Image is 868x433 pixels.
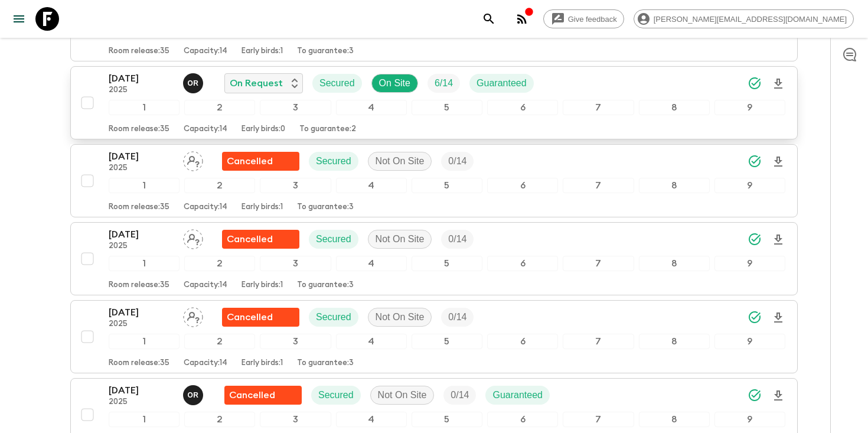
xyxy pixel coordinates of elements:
div: 2 [184,178,255,193]
div: 6 [487,178,558,193]
div: 5 [412,412,482,427]
div: 1 [109,100,180,115]
div: 8 [639,412,710,427]
div: 3 [260,256,331,271]
div: Flash Pack cancellation [222,230,299,249]
button: menu [7,7,31,31]
svg: Synced Successfully [748,232,762,246]
p: Not On Site [378,388,427,402]
p: Room release: 35 [109,47,169,56]
div: Secured [311,386,361,405]
div: 1 [109,256,180,271]
div: Flash Pack cancellation [222,152,299,171]
div: Secured [309,230,358,249]
p: Capacity: 14 [184,203,227,212]
div: On Site [371,74,418,93]
svg: Download Onboarding [771,311,785,325]
div: 5 [412,256,482,271]
p: 0 / 14 [448,310,466,324]
div: 3 [260,100,331,115]
div: 3 [260,412,331,427]
span: Assign pack leader [183,233,203,242]
div: 7 [563,178,634,193]
div: 1 [109,412,180,427]
p: To guarantee: 2 [299,125,356,134]
div: Flash Pack cancellation [222,308,299,327]
p: [DATE] [109,305,174,320]
p: 2025 [109,398,174,407]
svg: Synced Successfully [748,154,762,168]
p: 0 / 14 [448,232,466,246]
div: 4 [336,256,407,271]
div: 4 [336,100,407,115]
p: Early birds: 0 [242,125,285,134]
div: 1 [109,334,180,349]
div: 9 [714,412,785,427]
svg: Download Onboarding [771,77,785,91]
div: Secured [309,308,358,327]
div: 2 [184,334,255,349]
p: [DATE] [109,71,174,86]
button: OR [183,73,205,93]
p: To guarantee: 3 [297,359,354,368]
div: 7 [563,412,634,427]
p: 0 / 14 [448,154,466,168]
div: 1 [109,178,180,193]
p: To guarantee: 3 [297,47,354,56]
p: 6 / 14 [435,76,453,90]
div: 4 [336,412,407,427]
p: Secured [316,232,351,246]
p: Secured [319,76,355,90]
p: 0 / 14 [451,388,469,402]
div: 5 [412,178,482,193]
svg: Synced Successfully [748,76,762,90]
p: Capacity: 14 [184,281,227,290]
div: 6 [487,334,558,349]
span: Oscar Rincon [183,77,205,86]
div: Not On Site [368,230,432,249]
button: [DATE]2025Oscar RinconOn RequestSecuredOn SiteTrip FillGuaranteed123456789Room release:35Capacity... [70,66,798,139]
p: Cancelled [227,232,273,246]
p: To guarantee: 3 [297,203,354,212]
svg: Download Onboarding [771,389,785,403]
p: Early birds: 1 [242,203,283,212]
div: Trip Fill [443,386,476,405]
div: 2 [184,412,255,427]
p: Cancelled [229,388,275,402]
p: Secured [316,310,351,324]
div: Trip Fill [441,308,474,327]
p: Guaranteed [477,76,527,90]
div: 9 [714,256,785,271]
div: 6 [487,100,558,115]
a: Give feedback [543,9,624,28]
div: 8 [639,100,710,115]
p: O R [187,79,198,88]
span: Oscar Rincon [183,389,205,398]
button: OR [183,385,205,405]
div: 3 [260,178,331,193]
div: [PERSON_NAME][EMAIL_ADDRESS][DOMAIN_NAME] [634,9,854,28]
span: Assign pack leader [183,311,203,320]
div: Flash Pack cancellation [224,386,302,405]
p: Cancelled [227,154,273,168]
p: Guaranteed [492,388,543,402]
p: Room release: 35 [109,359,169,368]
p: On Site [379,76,410,90]
div: 9 [714,100,785,115]
button: [DATE]2025Assign pack leaderFlash Pack cancellationSecuredNot On SiteTrip Fill123456789Room relea... [70,300,798,373]
div: 7 [563,334,634,349]
div: 5 [412,100,482,115]
p: [DATE] [109,227,174,242]
p: 2025 [109,164,174,173]
button: search adventures [477,7,501,31]
div: 4 [336,334,407,349]
div: 8 [639,334,710,349]
p: Early birds: 1 [242,47,283,56]
p: Cancelled [227,310,273,324]
p: [DATE] [109,383,174,398]
div: Not On Site [368,152,432,171]
div: 9 [714,334,785,349]
p: Capacity: 14 [184,47,227,56]
p: On Request [230,76,283,90]
p: Room release: 35 [109,281,169,290]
